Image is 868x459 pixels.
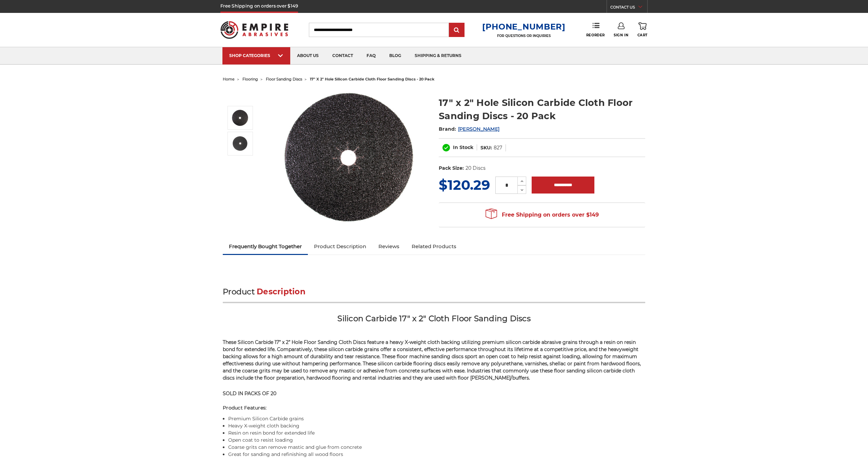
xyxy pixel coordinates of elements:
[281,89,417,225] img: Silicon Carbide 17" x 2" Cloth Floor Sanding Discs
[223,339,641,381] span: These Silicon Carbide 17” x 2” Hole Floor Sanding Cloth Discs feature a heavy X-weight cloth back...
[482,22,566,32] a: [PHONE_NUMBER]
[223,287,255,296] span: Product
[220,17,288,43] img: Empire Abrasives
[439,165,464,172] dt: Pack Size:
[228,422,645,429] li: Heavy X-weight cloth backing
[439,177,490,193] span: $120.29
[610,3,647,13] a: CONTACT US
[360,47,382,65] a: faq
[586,22,605,37] a: Reorder
[406,239,462,254] a: Related Products
[382,47,408,65] a: blog
[439,126,456,132] span: Brand:
[242,77,258,81] a: flooring
[439,96,645,123] h1: 17" x 2" Hole Silicon Carbide Cloth Floor Sanding Discs - 20 Pack
[450,23,463,37] input: Submit
[257,287,305,296] span: Description
[310,77,434,81] span: 17" x 2" hole silicon carbide cloth floor sanding discs - 20 pack
[223,313,645,329] h2: Silicon Carbide 17" x 2" Cloth Floor Sanding Discs
[228,451,645,458] li: Great for sanding and refinishing all wood floors
[480,144,492,151] dt: SKU:
[229,53,283,58] div: SHOP CATEGORIES
[290,47,325,65] a: about us
[308,239,372,254] a: Product Description
[228,437,645,444] li: Open coat to resist loading
[637,22,648,37] a: Cart
[232,109,249,126] img: Silicon Carbide 17" x 2" Cloth Floor Sanding Discs
[458,126,499,132] a: [PERSON_NAME]
[223,77,235,81] a: home
[228,415,645,422] li: Premium Silicon Carbide grains
[408,47,468,65] a: shipping & returns
[614,33,628,37] span: Sign In
[325,47,360,65] a: contact
[223,239,308,254] a: Frequently Bought Together
[486,208,599,222] span: Free Shipping on orders over $149
[232,135,249,152] img: Silicon Carbide 17" x 2" Floor Sanding Cloth Discs
[223,390,276,397] strong: SOLD IN PACKS OF 20
[223,404,645,411] h4: Product Features:
[586,33,605,37] span: Reorder
[637,33,648,37] span: Cart
[453,144,473,150] span: In Stock
[228,444,645,451] li: Coarse grits can remove mastic and glue from concrete
[266,77,302,81] a: floor sanding discs
[494,144,502,151] dd: 827
[466,165,486,172] dd: 20 Discs
[372,239,406,254] a: Reviews
[482,34,566,38] p: FOR QUESTIONS OR INQUIRIES
[228,429,645,437] li: Resin on resin bond for extended life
